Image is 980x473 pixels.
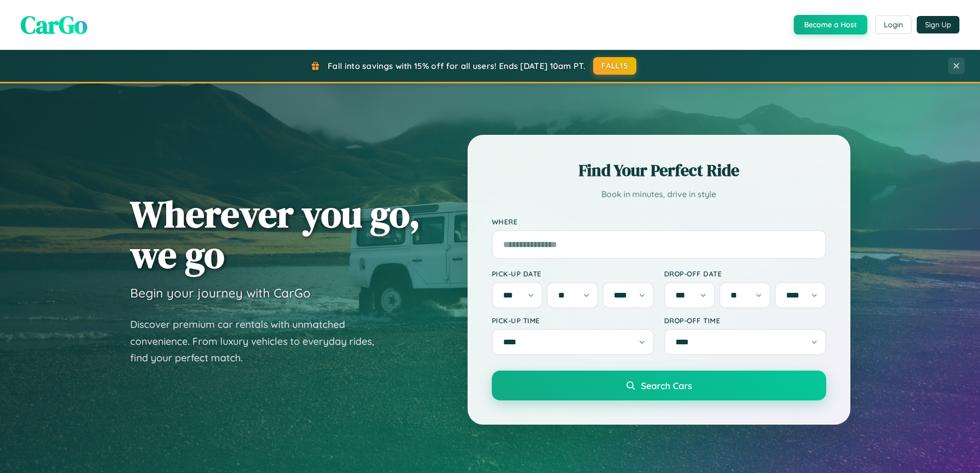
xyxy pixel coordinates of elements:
button: Login [875,15,912,34]
label: Pick-up Time [492,316,654,325]
span: Fall into savings with 15% off for all users! Ends [DATE] 10am PT. [328,61,585,71]
span: Search Cars [641,380,692,391]
h1: Wherever you go, we go [130,194,420,275]
button: Become a Host [794,15,867,34]
p: Book in minutes, drive in style [492,187,826,202]
label: Pick-up Date [492,269,654,278]
button: Sign Up [917,16,959,33]
button: FALL15 [593,57,636,75]
p: Discover premium car rentals with unmatched convenience. From luxury vehicles to everyday rides, ... [130,316,387,366]
button: Search Cars [492,371,826,400]
span: CarGo [21,8,87,42]
h2: Find Your Perfect Ride [492,159,826,182]
h3: Begin your journey with CarGo [130,285,311,301]
label: Drop-off Date [664,269,826,278]
label: Drop-off Time [664,316,826,325]
label: Where [492,217,826,226]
